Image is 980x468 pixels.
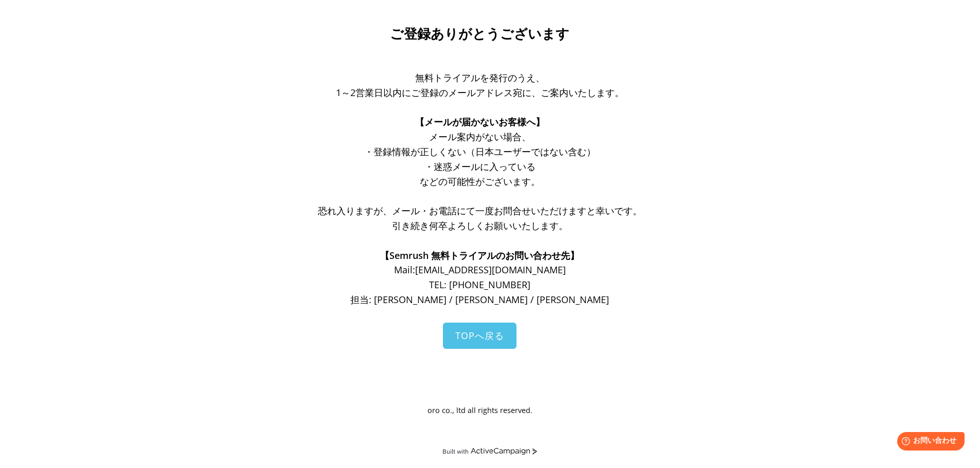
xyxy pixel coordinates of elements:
span: oro co., ltd all rights reserved. [427,405,532,415]
span: 【Semrush 無料トライアルのお問い合わせ先】 [380,249,579,261]
iframe: Help widget launcher [888,428,969,457]
span: 【メールが届かないお客様へ】 [415,116,545,128]
span: TOPへ戻る [455,329,504,342]
span: ・迷惑メールに入っている [424,160,536,173]
div: Built with [442,447,469,455]
span: 引き続き何卒よろしくお願いいたします。 [392,219,568,232]
span: 1～2営業日以内にご登録のメールアドレス宛に、ご案内いたします。 [336,86,624,99]
span: ご登録ありがとうございます [390,26,569,42]
span: 無料トライアルを発行のうえ、 [415,71,545,84]
span: TEL: [PHONE_NUMBER] [429,278,530,291]
span: メール案内がない場合、 [429,130,531,143]
span: Mail: [EMAIL_ADDRESS][DOMAIN_NAME] [394,264,566,276]
span: 担当: [PERSON_NAME] / [PERSON_NAME] / [PERSON_NAME] [350,293,609,306]
span: などの可能性がございます。 [420,175,540,188]
a: TOPへ戻る [443,323,516,349]
span: 恐れ入りますが、メール・お電話にて一度お問合せいただけますと幸いです。 [318,204,642,217]
span: ・登録情報が正しくない（日本ユーザーではない含む） [364,145,596,158]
